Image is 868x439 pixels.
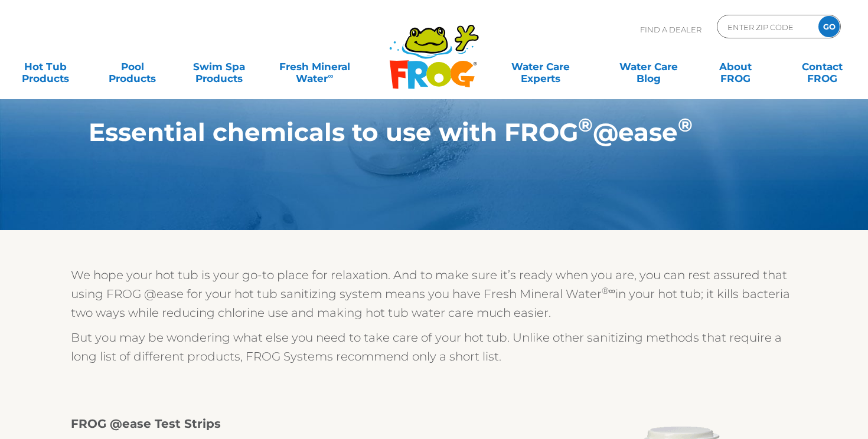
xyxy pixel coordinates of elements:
a: ContactFROG [789,55,856,78]
a: Hot TubProducts [12,55,79,78]
p: We hope your hot tub is your go-to place for relaxation. And to make sure it’s ready when you are... [71,266,797,322]
input: Zip Code Form [726,18,806,35]
strong: FROG @ease Test Strips [71,417,221,431]
a: PoolProducts [99,55,166,78]
sup: ∞ [328,71,333,80]
sup: ® [578,114,593,136]
a: Swim SpaProducts [185,55,253,78]
sup: ®∞ [602,285,615,296]
h1: Essential chemicals to use with FROG @ease [89,118,725,146]
sup: ® [678,114,693,136]
p: Find A Dealer [640,15,701,44]
a: AboutFROG [701,55,769,78]
p: But you may be wondering what else you need to take care of your hot tub. Unlike other sanitizing... [71,328,797,366]
a: Fresh MineralWater∞ [272,55,357,78]
a: Water CareExperts [486,55,596,78]
a: Water CareBlog [615,55,682,78]
input: GO [818,16,840,37]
